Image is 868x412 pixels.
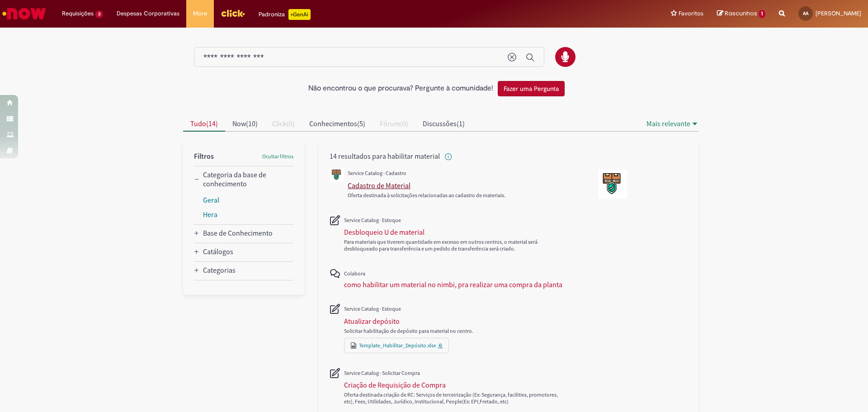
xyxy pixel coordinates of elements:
[308,85,493,93] h2: Não encontrou o que procurava? Pergunte à comunidade!
[759,10,765,18] span: 1
[816,9,861,17] span: [PERSON_NAME]
[803,10,808,16] span: AA
[259,9,311,20] div: Padroniza
[498,81,565,96] button: Fazer uma Pergunta
[288,9,311,20] p: +GenAi
[62,9,94,18] span: Requisições
[95,10,103,18] span: 3
[117,9,179,18] span: Despesas Corporativas
[221,6,245,20] img: click_logo_yellow_360x200.png
[679,9,703,18] span: Favoritos
[717,9,765,18] a: Rascunhos
[725,9,757,18] span: Rascunhos
[1,5,47,23] img: ServiceNow
[193,9,207,18] span: More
